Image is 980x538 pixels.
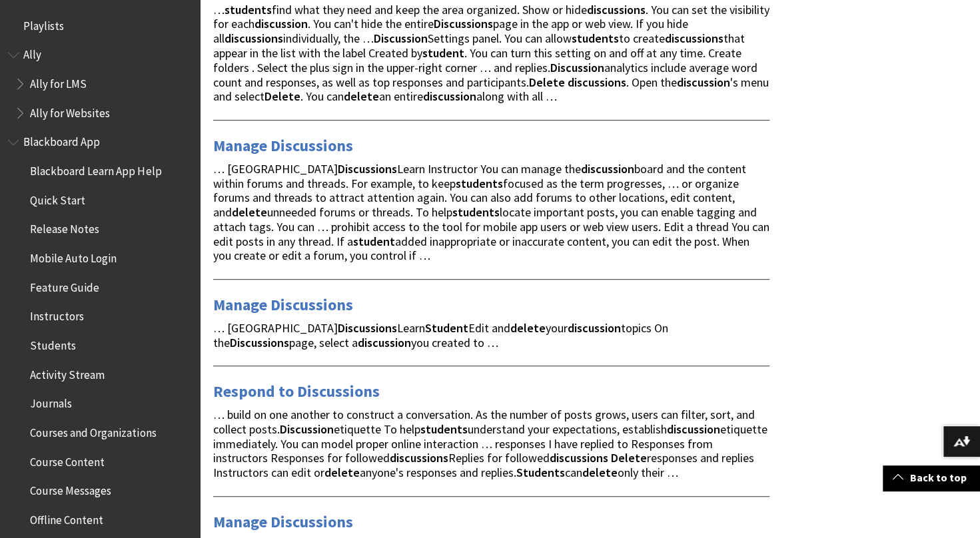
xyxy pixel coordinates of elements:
[213,511,353,533] a: Manage Discussions
[213,407,767,480] span: … build on one another to construct a conversation. As the number of posts grows, users can filte...
[358,335,411,350] strong: discussion
[213,161,769,264] span: … [GEOGRAPHIC_DATA] Learn Instructor You can manage the board and the content within forums and t...
[30,480,111,498] span: Course Messages
[883,465,980,490] a: Back to top
[344,89,379,104] strong: delete
[30,393,72,411] span: Journals
[550,60,604,75] strong: Discussion
[423,89,476,104] strong: discussion
[456,176,503,191] strong: students
[581,161,634,176] strong: discussion
[213,2,769,105] span: … find what they need and keep the area organized. Show or hide . You can set the visibility for ...
[516,465,565,480] strong: Students
[30,421,156,439] span: Courses and Organizations
[667,421,720,437] strong: discussion
[422,45,464,61] strong: student
[213,294,353,316] a: Manage Discussions
[582,465,618,480] strong: delete
[8,15,192,37] nav: Book outline for Playlists
[8,44,192,125] nav: Book outline for Anthology Ally Help
[30,189,85,207] span: Quick Start
[452,204,500,220] strong: students
[568,320,621,336] strong: discussion
[30,306,84,324] span: Instructors
[225,2,272,17] strong: students
[30,276,99,294] span: Feature Guide
[23,131,100,149] span: Blackboard App
[213,381,380,402] a: Respond to Discussions
[264,89,300,104] strong: Delete
[529,75,565,90] strong: Delete
[225,31,283,46] strong: discussions
[420,421,468,437] strong: students
[390,450,448,465] strong: discussions
[374,31,428,46] strong: Discussion
[23,44,41,62] span: Ally
[434,16,493,31] strong: Discussions
[611,450,647,465] strong: Delete
[30,247,117,265] span: Mobile Auto Login
[30,364,105,382] span: Activity Stream
[338,320,397,336] strong: Discussions
[30,160,161,178] span: Blackboard Learn App Help
[30,334,76,352] span: Students
[425,320,468,336] strong: Student
[23,15,64,33] span: Playlists
[572,31,619,46] strong: students
[550,450,608,465] strong: discussions
[677,75,730,90] strong: discussion
[338,161,397,176] strong: Discussions
[353,234,395,249] strong: student
[254,16,308,31] strong: discussion
[280,421,334,437] strong: Discussion
[324,465,360,480] strong: delete
[30,73,87,91] span: Ally for LMS
[510,320,546,336] strong: delete
[30,509,103,527] span: Offline Content
[230,335,289,350] strong: Discussions
[30,218,99,236] span: Release Notes
[587,2,646,17] strong: discussions
[30,102,110,120] span: Ally for Websites
[568,75,626,90] strong: discussions
[665,31,724,46] strong: discussions
[213,135,353,156] a: Manage Discussions
[232,204,267,220] strong: delete
[213,320,668,350] span: … [GEOGRAPHIC_DATA] Learn Edit and your topics On the page, select a you created to …
[30,451,105,469] span: Course Content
